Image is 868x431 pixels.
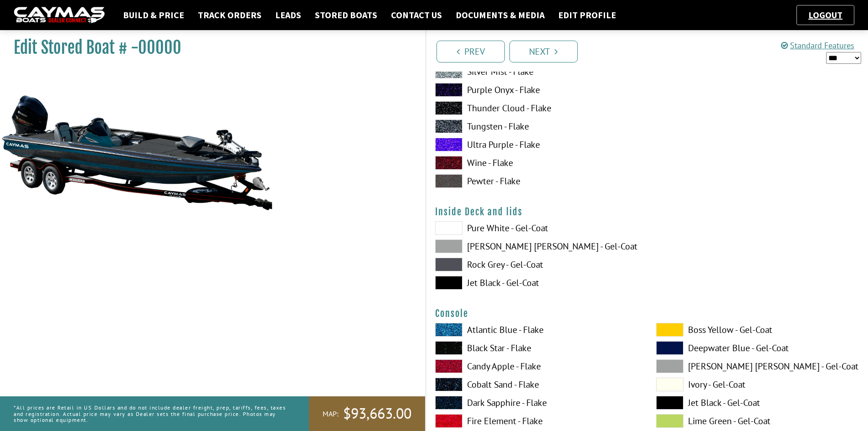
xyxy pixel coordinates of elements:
h4: Inside Deck and lids [435,206,859,218]
a: Standard Features [781,40,854,51]
label: Black Star - Flake [435,341,638,355]
a: Stored Boats [310,9,382,21]
a: MAP:$93,663.00 [309,396,425,431]
label: Purple Onyx - Flake [435,83,638,97]
label: [PERSON_NAME] [PERSON_NAME] - Gel-Coat [656,359,859,373]
a: Edit Profile [554,9,621,21]
label: Pewter - Flake [435,174,638,188]
label: Jet Black - Gel-Coat [656,396,859,410]
a: Track Orders [193,9,266,21]
a: Next [509,41,578,62]
label: Atlantic Blue - Flake [435,323,638,337]
label: Jet Black - Gel-Coat [435,276,638,290]
a: Logout [804,9,847,21]
label: Fire Element - Flake [435,414,638,428]
label: Tungsten - Flake [435,119,638,133]
label: Ivory - Gel-Coat [656,378,859,391]
label: Thunder Cloud - Flake [435,101,638,115]
img: caymas-dealer-connect-2ed40d3bc7270c1d8d7ffb4b79bf05adc795679939227970def78ec6f6c03838.gif [14,7,105,24]
h4: Console [435,308,859,319]
span: $93,663.00 [343,404,411,423]
label: Dark Sapphire - Flake [435,396,638,410]
a: Contact Us [386,9,447,21]
label: Wine - Flake [435,156,638,170]
label: [PERSON_NAME] [PERSON_NAME] - Gel-Coat [435,239,638,253]
label: Deepwater Blue - Gel-Coat [656,341,859,355]
label: Lime Green - Gel-Coat [656,414,859,428]
label: Candy Apple - Flake [435,359,638,373]
a: Build & Price [118,9,189,21]
a: Documents & Media [451,9,549,21]
p: *All prices are Retail in US Dollars and do not include dealer freight, prep, tariffs, fees, taxe... [14,400,288,427]
span: MAP: [323,409,339,419]
label: Ultra Purple - Flake [435,138,638,151]
label: Boss Yellow - Gel-Coat [656,323,859,337]
label: Cobalt Sand - Flake [435,378,638,391]
a: Prev [437,41,505,62]
h1: Edit Stored Boat # -00000 [14,37,402,58]
a: Leads [271,9,306,21]
label: Silver Mist - Flake [435,65,638,78]
label: Pure White - Gel-Coat [435,221,638,235]
label: Rock Grey - Gel-Coat [435,258,638,271]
